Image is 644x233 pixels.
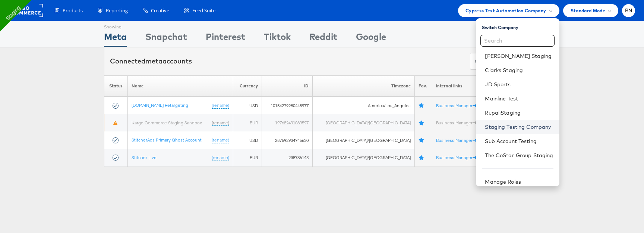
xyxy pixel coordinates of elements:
a: Business Manager [436,155,477,160]
div: Switch Company [482,21,559,31]
td: 197682491089597 [262,114,313,132]
a: Mainline Test [485,95,553,102]
td: EUR [233,149,262,167]
a: (rename) [212,120,229,126]
button: ConnectmetaAccounts [470,53,534,70]
div: Showing [104,21,127,30]
a: Stitcher Live [132,155,157,160]
span: Cypress Test Automation Company [465,7,546,15]
span: Reporting [106,7,128,14]
span: Products [63,7,83,14]
td: EUR [233,114,262,132]
th: Name [127,75,233,97]
div: Reddit [309,30,337,47]
div: Pinterest [206,30,245,47]
a: Clarks Staging [485,66,553,74]
div: Snapchat [145,30,187,47]
td: [GEOGRAPHIC_DATA]/[GEOGRAPHIC_DATA] [312,149,414,167]
th: Timezone [312,75,414,97]
span: Standard Mode [571,7,605,15]
div: Connected accounts [110,56,192,66]
th: ID [262,75,313,97]
th: Status [104,75,128,97]
a: JD Sports [485,81,553,88]
a: (rename) [212,137,229,143]
a: Business Manager [436,103,477,108]
td: [GEOGRAPHIC_DATA]/[GEOGRAPHIC_DATA] [312,131,414,149]
a: StitcherAds Primary Ghost Account [132,137,202,143]
span: RN [625,8,632,13]
a: [PERSON_NAME] Staging [485,52,553,60]
div: Google [356,30,386,47]
a: RupaliStaging [485,109,553,116]
td: 257592934745630 [262,131,313,149]
input: Search [480,35,555,47]
a: Business Manager [436,137,477,143]
td: America/Los_Angeles [312,97,414,114]
td: 238786143 [262,149,313,167]
a: Staging Testing Company [485,123,553,131]
a: Manage Roles [485,178,521,185]
span: Feed Suite [192,7,215,14]
div: Tiktok [264,30,291,47]
span: meta [145,57,162,65]
div: Meta [104,30,127,47]
a: (rename) [212,102,229,109]
td: 10154279280445977 [262,97,313,114]
a: The CoStar Group Staging [485,152,553,159]
span: Creative [151,7,169,14]
td: USD [233,131,262,149]
td: USD [233,97,262,114]
a: [DOMAIN_NAME] Retargeting [132,102,188,108]
a: Business Manager [436,120,477,125]
a: (rename) [212,155,229,161]
a: Sub Account Testing [485,137,553,145]
td: [GEOGRAPHIC_DATA]/[GEOGRAPHIC_DATA] [312,114,414,132]
th: Currency [233,75,262,97]
a: Kargo Commerce Staging Sandbox [132,120,202,125]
